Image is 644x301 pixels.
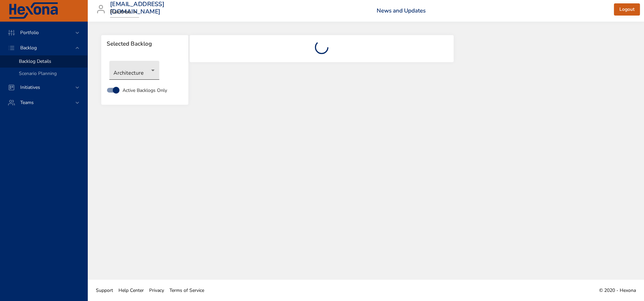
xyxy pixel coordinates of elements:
span: Privacy [149,287,164,294]
a: Support [93,283,116,298]
a: Help Center [116,283,146,298]
img: Hexona [8,2,59,19]
span: Terms of Service [169,287,204,294]
span: Teams [15,99,39,106]
span: Scenario Planning [19,70,57,77]
h3: [EMAIL_ADDRESS][DOMAIN_NAME] [110,1,164,15]
a: News and Updates [377,7,426,15]
button: Logout [614,3,640,16]
span: Portfolio [15,29,44,36]
span: Backlog [15,45,42,51]
div: Raintree [110,7,139,18]
div: Architecture [109,61,159,80]
span: Logout [619,5,635,14]
span: Selected Backlog [107,41,183,47]
span: Help Center [118,287,144,294]
span: Initiatives [15,84,46,91]
span: Active Backlogs Only [123,87,167,94]
a: Privacy [146,283,167,298]
span: Support [96,287,113,294]
a: Terms of Service [167,283,207,298]
span: Backlog Details [19,58,51,65]
span: © 2020 - Hexona [599,287,636,294]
